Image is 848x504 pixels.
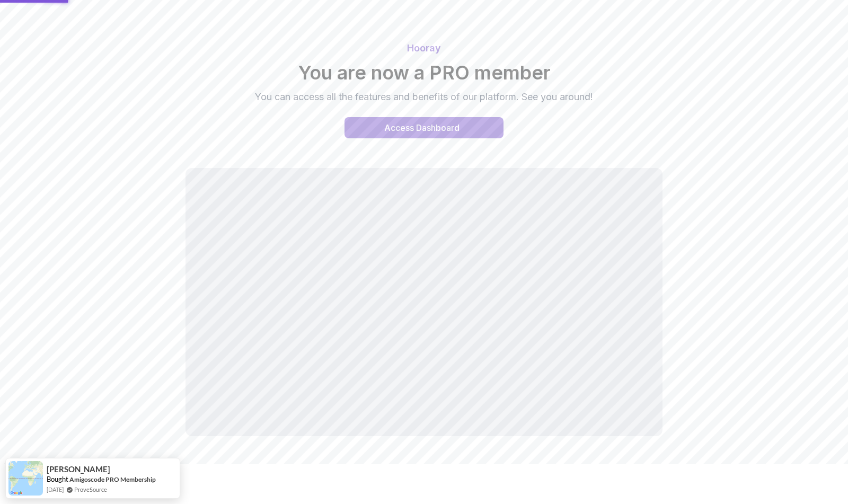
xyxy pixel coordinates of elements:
a: Amigoscode PRO Membership [69,475,156,483]
div: Access Dashboard [384,121,460,134]
span: Bought [47,475,68,483]
span: [DATE] [47,485,64,494]
a: access-dashboard [344,117,503,138]
img: provesource social proof notification image [8,461,43,496]
iframe: welcome [185,168,662,436]
button: Access Dashboard [344,117,503,138]
span: [PERSON_NAME] [47,465,110,474]
p: You can access all the features and benefits of our platform. See you around! [246,90,602,104]
p: Hooray [53,41,795,56]
a: ProveSource [74,485,107,494]
h2: You are now a PRO member [53,62,795,83]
